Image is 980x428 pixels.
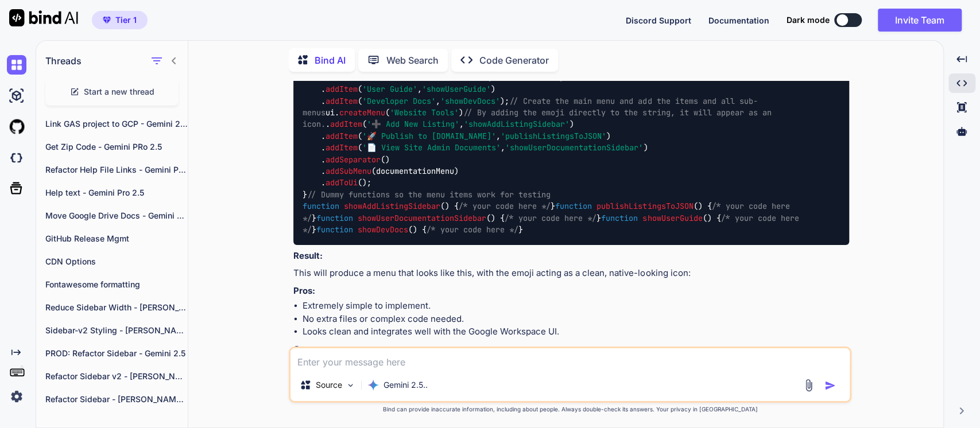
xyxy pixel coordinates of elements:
p: Refactor Sidebar v2 - [PERSON_NAME] 4 Sonnet [45,371,188,382]
span: /* your code here */ [505,213,596,223]
span: Dark mode [787,14,830,26]
img: attachment [802,379,815,392]
span: function [316,224,353,235]
button: Discord Support [626,14,691,26]
strong: Pros: [293,285,315,296]
span: /* your code here */ [427,224,518,235]
span: 'Website Tools' [390,107,459,118]
span: publishListingsToJSON [596,201,693,211]
p: Get Zip Code - Gemini PRo 2.5 [45,141,188,153]
button: premiumTier 1 [92,11,148,29]
p: Refactor Sidebar - [PERSON_NAME] 4 [45,394,188,405]
code: ( ) { ui = . (); documentationMenu = ui. ( ) . ( , ) . ( , ); ui. ( ) . ( , ) . ( , ) . ( , ) . (... [303,37,803,236]
p: This will produce a menu that looks like this, with the emoji acting as a clean, native-looking i... [293,267,849,280]
span: showUserDocumentationSidebar [358,213,486,223]
img: premium [103,17,111,24]
span: function [316,213,353,223]
span: // Dummy functions so the menu items work for testing [307,189,551,200]
li: Looks clean and integrates well with the Google Workspace UI. [303,325,849,338]
strong: Cons: [293,344,317,355]
span: // By adding the emoji directly to the string, it will appear as an icon. [303,107,776,129]
p: Help text - Gemini Pro 2.5 [45,187,188,199]
img: icon [824,380,836,391]
button: Invite Team [878,9,962,32]
img: githubLight [7,117,26,137]
img: chat [7,55,26,75]
p: Move Google Drive Docs - Gemini Pro 2.5 [45,210,188,221]
span: showDevDocs [358,224,408,235]
p: Bind can provide inaccurate information, including about people. Always double-check its answers.... [289,405,851,414]
p: Sidebar-v2 Styling - [PERSON_NAME] 4 Sonnet [45,325,188,336]
span: addItem [326,84,358,95]
span: addSubMenu [326,166,371,176]
h1: Threads [45,54,82,68]
span: 'showUserGuide' [422,84,491,95]
p: Source [316,379,342,391]
span: 'publishListingsToJSON' [501,131,606,141]
li: No extra files or complex code needed. [303,313,849,326]
span: addSeparator [326,154,381,165]
p: CDN Options [45,256,188,267]
span: addToUi [326,178,358,188]
span: addItem [326,131,358,141]
p: Bind AI [315,53,346,67]
p: Refactor Help File Links - Gemini Pro 2.5 [45,164,188,176]
span: Start a new thread [84,86,154,98]
span: function [601,213,638,223]
strong: Result: [293,250,323,261]
span: 'showAddListingSidebar' [464,119,570,130]
span: 'User Guide' [362,84,417,95]
span: // Create the main menu and add the items and all sub-menus [303,96,757,118]
span: showAddListingSidebar [344,201,440,211]
span: function [555,201,592,211]
span: Discord Support [626,15,691,25]
img: settings [7,387,26,406]
span: function [303,201,339,211]
p: Reduce Sidebar Width - [PERSON_NAME] 4 Sonnet [45,302,188,313]
span: '📄 View Site Admin Documents' [362,143,501,153]
p: PROD: Refactor Sidebar - Gemini 2.5 [45,348,188,359]
span: 'showUserDocumentationSidebar' [505,143,643,153]
span: addItem [326,96,358,106]
span: /* your code here */ [303,201,794,223]
span: addItem [326,143,358,153]
p: Web Search [386,53,439,67]
span: /* your code here */ [459,201,551,211]
span: 'showDevDocs' [440,96,500,106]
img: Gemini 2.5 Pro [367,379,379,391]
span: showUserGuide [642,213,702,223]
span: createMenu [339,107,385,118]
span: Documentation [708,15,769,25]
span: 'Developer Docs' [362,96,436,106]
span: '🚀 Publish to [DOMAIN_NAME]' [362,131,496,141]
p: Fontawesome formatting [45,279,188,290]
p: Code Generator [479,53,549,67]
p: Gemini 2.5.. [384,379,428,391]
p: GitHub Release Mgmt [45,233,188,244]
img: ai-studio [7,86,26,106]
img: Pick Models [346,380,355,390]
span: addItem [330,119,362,130]
button: Documentation [708,14,769,26]
p: Link GAS project to GCP - Gemini 2.5 Pro [45,118,188,130]
span: '➕ Add New Listing' [367,119,459,130]
img: Bind AI [9,9,78,26]
img: darkCloudIdeIcon [7,148,26,168]
span: /* your code here */ [303,213,803,235]
span: Tier 1 [115,14,137,26]
li: Extremely simple to implement. [303,299,849,313]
